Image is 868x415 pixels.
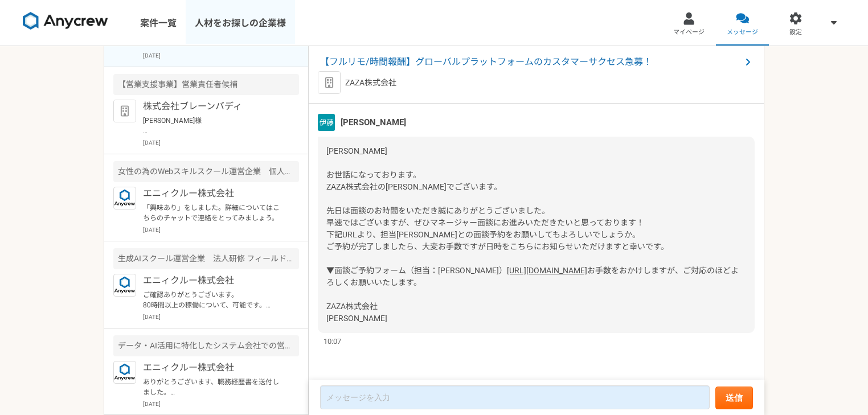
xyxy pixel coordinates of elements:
span: [PERSON_NAME] [341,116,406,129]
img: default_org_logo-42cde973f59100197ec2c8e796e4974ac8490bb5b08a0eb061ff975e4574aa76.png [113,100,136,122]
span: 10:07 [324,336,341,347]
p: [DATE] [143,138,299,147]
div: 女性の為のWebスキルスクール運営企業 個人営業（フルリモート） [113,161,299,182]
img: logo_text_blue_01.png [113,274,136,297]
p: エニィクルー株式会社 [143,361,284,375]
p: ご確認ありがとうございます。 80時間以上の稼働について、可能です。 何卒宜しくお願いいたします。 [143,290,284,310]
img: unnamed.png [318,114,335,131]
p: [PERSON_NAME]様 お世話になっております。 株式会社ブレーンバディの採用担当です。 この度は当社求人にご興味をお持ち頂き、誠にありがとうございます。 ぜひご面談を実施させていただけれ... [143,116,284,136]
p: [DATE] [143,225,299,234]
img: 8DqYSo04kwAAAAASUVORK5CYII= [23,12,108,30]
p: [DATE] [143,400,299,408]
img: logo_text_blue_01.png [113,361,136,384]
img: logo_text_blue_01.png [113,187,136,209]
span: [PERSON_NAME] お世話になっております。 ZAZA株式会社の[PERSON_NAME]でございます。 先日は面談のお時間をいただき誠にありがとうございました。 早速ではございますが、... [326,146,669,275]
span: メッセージ [727,28,758,37]
button: 送信 [715,387,753,409]
p: ありがとうございます、職務経歴書を送付しました。 何卒宜しくお願い致します [143,377,284,397]
p: ZAZA株式会社 [345,77,396,89]
p: 株式会社ブレーンバディ [143,100,284,113]
div: 【営業支援事業】営業責任者候補 [113,74,299,95]
p: [DATE] [143,51,299,60]
p: エニィクルー株式会社 [143,187,284,200]
p: 「興味あり」をしました。詳細についてはこちらのチャットで連絡をとってみましょう。 [143,203,284,223]
p: エニィクルー株式会社 [143,274,284,287]
span: 設定 [789,28,802,37]
p: [DATE] [143,313,299,321]
div: データ・AI活用に特化したシステム会社での営業顧問によるアポイント獲得支援 [113,335,299,356]
img: default_org_logo-42cde973f59100197ec2c8e796e4974ac8490bb5b08a0eb061ff975e4574aa76.png [318,71,341,94]
a: [URL][DOMAIN_NAME] [507,266,587,275]
span: お手数をおかけしますが、ご対応のほどよろしくお願いいたします。 ZAZA株式会社 [PERSON_NAME] [326,266,739,323]
span: 【フルリモ/時間報酬】グローバルプラットフォームのカスタマーサクセス急募！ [320,55,741,69]
div: 生成AIスクール運営企業 法人研修 フィールドセールスリーダー候補 [113,248,299,269]
span: マイページ [673,28,705,37]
